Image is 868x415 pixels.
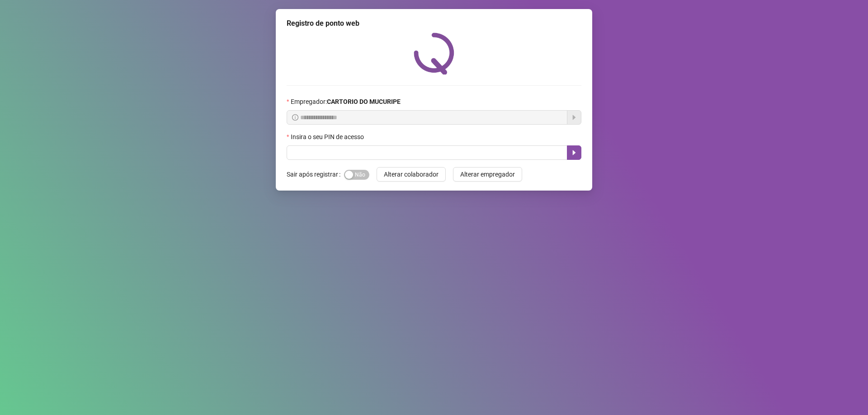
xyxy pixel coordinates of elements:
span: Alterar colaborador [384,169,439,179]
span: Empregador : [291,97,401,107]
img: QRPoint [414,33,454,75]
span: Alterar empregador [460,169,515,179]
label: Insira o seu PIN de acesso [287,132,370,142]
button: Alterar colaborador [377,167,446,182]
span: caret-right [571,149,578,156]
button: Alterar empregador [453,167,522,182]
span: info-circle [292,114,298,121]
div: Registro de ponto web [287,18,581,29]
strong: CARTORIO DO MUCURIPE [327,98,401,105]
label: Sair após registrar [287,167,344,182]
